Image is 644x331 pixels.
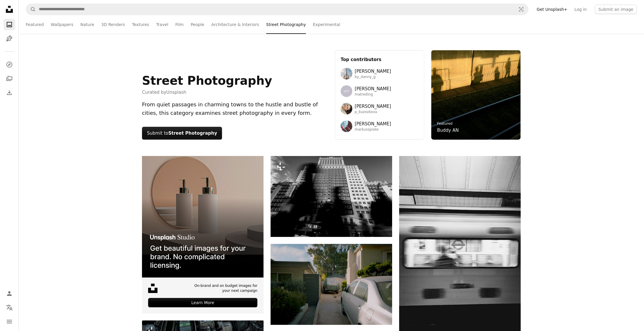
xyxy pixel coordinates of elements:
button: Search Unsplash [26,4,36,15]
span: Curated by [142,89,272,96]
div: Learn More [148,298,257,307]
img: Avatar of user Polina Kuzovkova [341,103,352,115]
a: A car parked in a narrow driveway between houses. [271,282,392,287]
a: Photos [4,19,15,30]
a: Illustrations [4,33,15,44]
a: Avatar of user Mathias Reding[PERSON_NAME]matreding [341,85,418,97]
button: Submit toStreet Photography [142,127,222,140]
a: Textures [132,15,149,34]
span: [PERSON_NAME] [355,103,391,110]
img: file-1631678316303-ed18b8b5cb9cimage [148,284,157,293]
a: Collections [4,73,15,84]
a: Avatar of user Markus Spiske[PERSON_NAME]markusspiske [341,120,418,132]
span: On-brand and on budget images for your next campaign [190,283,257,293]
a: Get Unsplash+ [533,5,571,14]
a: Featured [26,15,44,34]
img: Avatar of user Danny Greenberg [341,68,352,79]
a: Buddy AN [437,127,459,134]
button: Visual search [514,4,528,15]
a: Wallpapers [51,15,73,34]
a: Avatar of user Polina Kuzovkova[PERSON_NAME]p_kuzovkova [341,103,418,115]
button: Submit an image [595,5,637,14]
span: matreding [355,92,391,97]
span: by_danny_g [355,75,391,79]
span: [PERSON_NAME] [355,68,391,75]
a: Home — Unsplash [4,4,15,16]
div: From quiet passages in charming towns to the hustle and bustle of cities, this category examines ... [142,100,328,117]
h1: Street Photography [142,74,272,88]
button: Menu [4,316,15,327]
img: A black and white photo of a tall building [271,156,392,237]
span: [PERSON_NAME] [355,85,391,92]
a: Avatar of user Danny Greenberg[PERSON_NAME]by_danny_g [341,68,418,79]
h3: Top contributors [341,56,418,63]
a: Travel [156,15,168,34]
a: Person blurred inside a moving train carriage. [399,242,521,247]
a: Unsplash [166,90,186,95]
button: Language [4,302,15,313]
a: Log in [571,5,590,14]
strong: Street Photography [168,131,217,136]
img: Avatar of user Mathias Reding [341,85,352,97]
a: Film [175,15,183,34]
span: markusspiske [355,127,391,132]
a: Log in / Sign up [4,288,15,299]
a: People [191,15,205,34]
img: A car parked in a narrow driveway between houses. [271,244,392,325]
a: On-brand and on budget images for your next campaignLearn More [142,156,264,313]
form: Find visuals sitewide [26,4,529,15]
a: Explore [4,59,15,70]
a: Experimental [313,15,340,34]
a: Download History [4,87,15,98]
a: Nature [80,15,94,34]
a: Featured [437,122,453,126]
img: Avatar of user Markus Spiske [341,120,352,132]
a: A black and white photo of a tall building [271,194,392,199]
img: file-1715714113747-b8b0561c490eimage [142,156,264,278]
span: p_kuzovkova [355,110,391,115]
a: Architecture & Interiors [211,15,259,34]
span: [PERSON_NAME] [355,120,391,127]
a: 3D Renders [101,15,125,34]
